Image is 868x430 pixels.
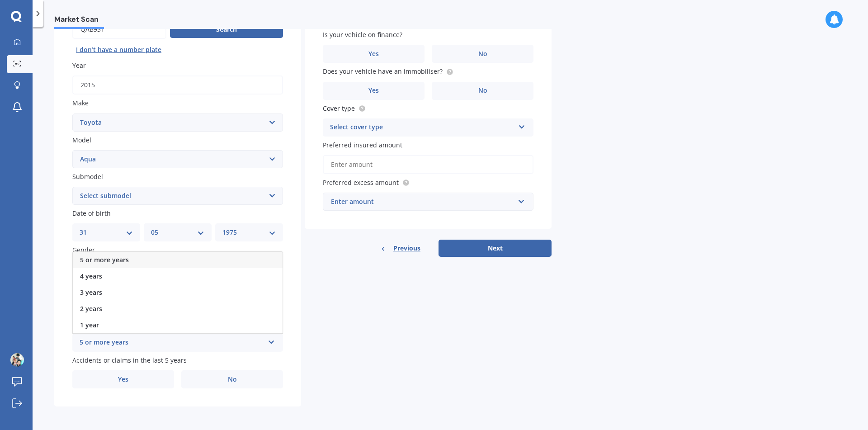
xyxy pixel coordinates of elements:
span: Cover type [323,104,355,113]
div: 5 or more years [80,337,264,348]
button: Next [439,240,552,257]
span: Market Scan [54,15,104,27]
button: Search [170,21,283,38]
span: Yes [118,376,128,383]
span: Is your vehicle on finance? [323,30,402,39]
div: Enter amount [331,197,514,207]
img: ACg8ocLCu2efob-vkLbY-p7GEk6YSlXgQ3gmM3OCemmnBSgsu0dx_o2wIQ=s96-c [10,353,24,367]
span: No [478,87,487,95]
button: I don’t have a number plate [72,43,165,57]
span: Make [72,99,89,108]
span: No [228,376,237,383]
span: 3 years [80,288,102,297]
span: Does your vehicle have an immobiliser? [323,67,443,76]
input: Enter plate number [72,20,166,39]
span: Submodel [72,172,103,181]
span: Gender [72,246,95,255]
span: No [478,50,487,58]
span: Preferred insured amount [323,141,402,149]
span: Previous [393,241,420,255]
span: Yes [368,50,379,58]
span: Date of birth [72,209,111,217]
span: Model [72,136,91,144]
input: YYYY [72,76,283,95]
span: 4 years [80,272,102,280]
span: 5 or more years [80,255,129,264]
input: Enter amount [323,155,533,174]
span: Yes [368,87,379,95]
span: 1 year [80,321,99,329]
span: Year [72,61,86,70]
span: Preferred excess amount [323,178,399,187]
div: Select cover type [330,122,514,133]
span: 2 years [80,304,102,313]
span: Accidents or claims in the last 5 years [72,356,187,364]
